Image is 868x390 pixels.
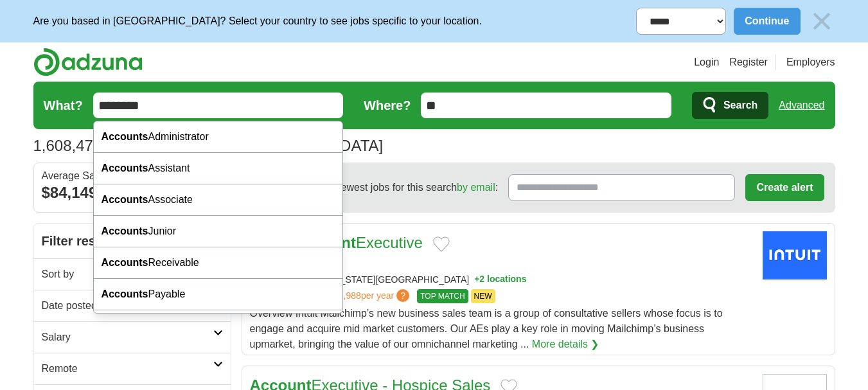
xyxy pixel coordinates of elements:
div: Assistant [94,153,343,184]
label: Where? [364,96,411,115]
a: Advanced [779,93,824,118]
a: Date posted [34,290,231,321]
img: Adzuna logo [33,48,143,76]
a: Remote [34,353,231,384]
span: Receive the newest jobs for this search : [278,180,498,195]
h2: Date posted [42,298,213,314]
a: Login [694,55,719,70]
div: Average Salary [42,171,223,181]
button: Continue [734,8,800,35]
h1: Accounts Jobs in [GEOGRAPHIC_DATA] [33,137,384,154]
span: + [474,273,479,287]
button: +2 locations [474,273,526,287]
div: Junior [94,216,343,247]
span: ? [396,289,409,302]
span: 1,608,472 [33,134,102,157]
a: Employers [786,55,835,70]
span: Search [723,93,757,118]
strong: Accounts [102,288,148,299]
div: [US_STATE], [US_STATE][GEOGRAPHIC_DATA] [250,273,752,287]
div: Payable Clerk [94,310,343,342]
div: Receivable [94,247,343,279]
img: Intuit logo [763,231,827,279]
img: icon_close_no_bg.svg [808,8,835,35]
span: Overview Intuit Mailchimp’s new business sales team is a group of consultative sellers whose focu... [250,308,723,350]
a: by email [457,182,495,193]
button: Add to favorite jobs [433,236,450,252]
h2: Filter results [34,224,231,258]
strong: Accounts [102,131,148,142]
p: Are you based in [GEOGRAPHIC_DATA]? Select your country to see jobs specific to your location. [33,13,482,29]
span: TOP MATCH [417,289,468,303]
a: More details ❯ [532,337,599,352]
label: What? [44,96,83,115]
span: NEW [471,289,495,303]
strong: Accounts [102,194,148,205]
a: Register [729,55,768,70]
button: Create alert [745,174,824,201]
button: Search [692,92,768,119]
h2: Sort by [42,267,213,282]
div: Associate [94,184,343,216]
strong: Accounts [102,226,148,236]
a: Salary [34,321,231,353]
strong: Accounts [102,257,148,268]
a: Sort by [34,258,231,290]
div: $84,149 [42,181,223,204]
div: Payable [94,279,343,310]
strong: Accounts [102,163,148,173]
h2: Salary [42,330,213,345]
h2: Remote [42,361,213,377]
div: Administrator [94,121,343,153]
